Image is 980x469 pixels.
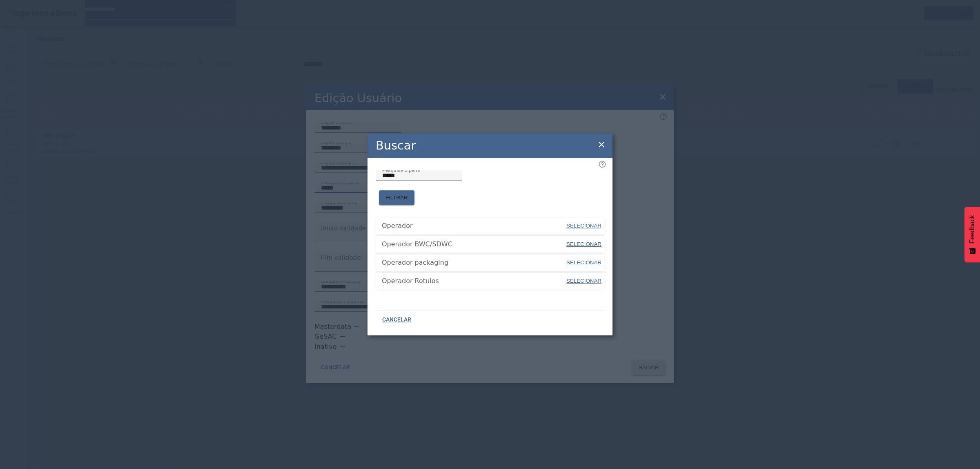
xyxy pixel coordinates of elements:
button: SELECIONAR [566,255,602,270]
span: FILTRAR [385,194,408,202]
span: SELECIONAR [566,223,601,229]
span: SELECIONAR [566,241,601,247]
span: SELECIONAR [566,278,601,284]
button: FILTRAR [379,190,414,205]
span: CANCELAR [382,316,411,324]
button: SELECIONAR [566,237,602,252]
h2: Buscar [376,137,416,154]
mat-label: Pesquise o perfil [382,167,421,173]
button: SELECIONAR [566,274,602,288]
button: SELECIONAR [566,219,602,233]
span: Operador Rotulos [382,276,566,286]
span: Operador packaging [382,258,566,268]
button: Feedback - Mostrar pesquisa [964,207,980,262]
span: SELECIONAR [566,259,601,266]
button: CANCELAR [376,313,418,327]
span: Operador BWC/SDWC [382,239,566,249]
span: Operador [382,221,566,231]
span: Feedback [969,215,976,243]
